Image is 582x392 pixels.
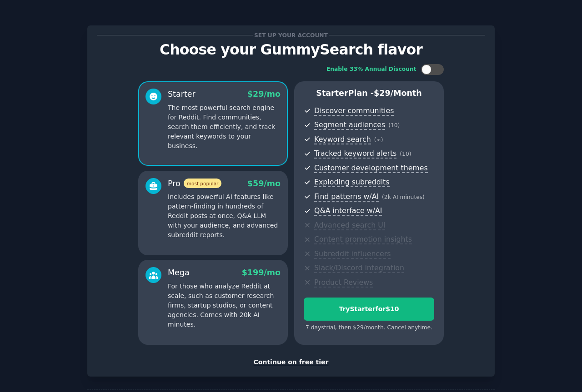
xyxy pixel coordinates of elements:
span: Advanced search UI [314,221,385,230]
span: Q&A interface w/AI [314,206,382,216]
p: Starter Plan - [304,88,434,99]
p: For those who analyze Reddit at scale, such as customer research firms, startup studios, or conte... [168,282,281,329]
span: Set up your account [253,30,330,40]
span: Product Reviews [314,278,373,288]
span: Subreddit influencers [314,249,391,259]
div: 7 days trial, then $ 29 /month . Cancel anytime. [304,324,434,332]
span: Content promotion insights [314,235,412,244]
span: $ 199 /mo [242,268,281,277]
div: Enable 33% Annual Discount [326,65,416,74]
span: Discover communities [314,106,394,116]
span: ( 10 ) [400,151,411,157]
span: ( 2k AI minutes ) [382,194,425,200]
span: Keyword search [314,135,371,144]
div: Starter [168,89,196,100]
span: ( ∞ ) [374,137,383,143]
p: Choose your GummySearch flavor [97,42,485,58]
p: Includes powerful AI features like pattern-finding in hundreds of Reddit posts at once, Q&A LLM w... [168,192,281,240]
span: most popular [184,179,222,188]
div: Mega [168,267,190,278]
span: Customer development themes [314,164,428,173]
div: Pro [168,178,221,189]
span: Segment audiences [314,120,385,130]
span: $ 59 /mo [247,179,281,188]
div: Try Starter for $10 [304,304,434,314]
span: ( 10 ) [388,122,400,129]
div: Continue on free tier [97,357,485,367]
span: Slack/Discord integration [314,263,404,273]
span: Tracked keyword alerts [314,149,396,159]
p: The most powerful search engine for Reddit. Find communities, search them efficiently, and track ... [168,103,281,151]
span: $ 29 /month [374,89,422,98]
span: $ 29 /mo [247,89,281,99]
span: Exploding subreddits [314,178,389,187]
button: TryStarterfor$10 [304,298,434,321]
span: Find patterns w/AI [314,192,379,202]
